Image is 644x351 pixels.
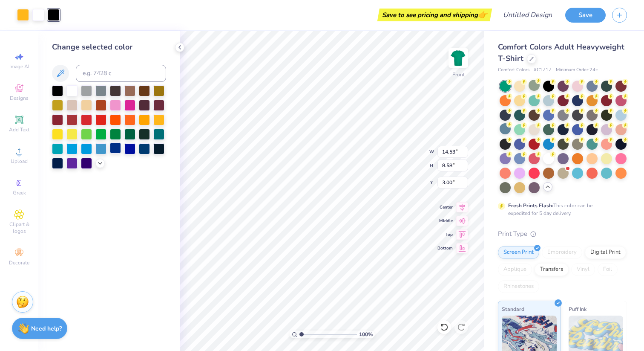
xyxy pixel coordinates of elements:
span: Center [437,204,453,210]
span: Clipart & logos [4,221,34,235]
strong: Need help? [31,325,62,333]
div: Change selected color [52,41,166,53]
span: Image AI [9,63,29,70]
img: Front [450,49,467,67]
span: Add Text [9,126,29,133]
span: Standard [502,305,524,313]
span: Decorate [9,259,29,266]
strong: Fresh Prints Flash: [508,202,553,209]
div: Embroidery [542,246,582,259]
span: Middle [437,218,453,224]
input: Untitled Design [496,6,559,23]
span: Puff Ink [569,305,586,313]
div: Digital Print [585,246,626,259]
span: Top [437,232,453,238]
span: # C1717 [534,67,552,74]
div: Foil [598,263,618,276]
span: Designs [10,95,29,102]
div: Front [452,71,465,78]
span: Upload [11,158,28,165]
span: Bottom [437,245,453,251]
button: Save [565,8,606,23]
span: Greek [13,189,26,196]
span: Comfort Colors [498,67,529,74]
div: Print Type [498,229,627,239]
div: Save to see pricing and shipping [379,9,490,21]
div: Screen Print [498,246,539,259]
input: e.g. 7428 c [76,65,166,82]
div: Applique [498,263,532,276]
div: Transfers [535,263,569,276]
span: 100 % [359,331,373,338]
span: Comfort Colors Adult Heavyweight T-Shirt [498,42,624,64]
span: Minimum Order: 24 + [556,67,598,74]
div: Rhinestones [498,280,539,293]
span: 👉 [478,9,487,20]
div: This color can be expedited for 5 day delivery. [508,202,613,217]
div: Vinyl [571,263,595,276]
